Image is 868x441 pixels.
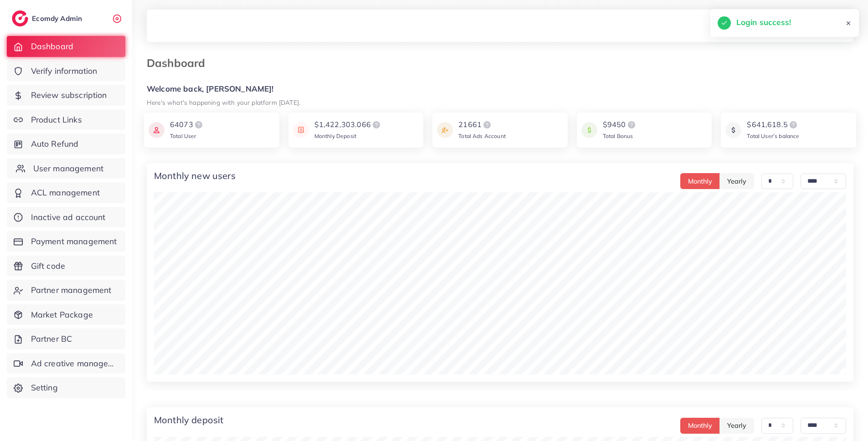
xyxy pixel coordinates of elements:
[314,133,356,139] span: Monthly Deposit
[147,56,212,70] h3: Dashboard
[7,61,125,82] a: Verify information
[31,309,93,321] span: Market Package
[458,119,506,130] div: 21661
[7,133,125,154] a: Auto Refund
[680,173,720,189] button: Monthly
[788,119,799,130] img: logo
[747,133,799,139] span: Total User’s balance
[31,211,106,223] span: Inactive ad account
[736,16,791,28] h5: Login success!
[725,119,741,141] img: icon payment
[147,84,853,94] h5: Welcome back, [PERSON_NAME]!
[31,333,72,345] span: Partner BC
[314,119,382,130] div: $1,422,303.066
[7,207,125,228] a: Inactive ad account
[31,65,98,77] span: Verify information
[437,119,453,141] img: icon payment
[147,98,300,106] small: Here's what's happening with your platform [DATE].
[7,353,125,374] a: Ad creative management
[12,10,28,26] img: logo
[7,377,125,398] a: Setting
[31,138,79,150] span: Auto Refund
[371,119,382,130] img: logo
[31,358,118,369] span: Ad creative management
[31,382,58,394] span: Setting
[458,133,506,139] span: Total Ads Account
[7,256,125,277] a: Gift code
[31,89,107,101] span: Review subscription
[149,119,164,141] img: icon payment
[747,119,799,130] div: $641,618.5
[31,284,112,296] span: Partner management
[170,119,204,130] div: 64073
[581,119,597,141] img: icon payment
[31,260,65,272] span: Gift code
[31,114,82,126] span: Product Links
[719,418,754,434] button: Yearly
[154,415,223,426] h4: Monthly deposit
[7,36,125,57] a: Dashboard
[31,187,100,199] span: ACL management
[12,10,84,26] a: logoEcomdy Admin
[33,163,103,174] span: User management
[193,119,204,130] img: logo
[482,119,493,130] img: logo
[719,173,754,189] button: Yearly
[7,328,125,349] a: Partner BC
[7,280,125,301] a: Partner management
[170,133,196,139] span: Total User
[7,109,125,130] a: Product Links
[7,304,125,325] a: Market Package
[603,119,637,130] div: $9450
[31,236,117,247] span: Payment management
[293,119,309,141] img: icon payment
[32,14,84,23] h2: Ecomdy Admin
[31,41,73,52] span: Dashboard
[7,231,125,252] a: Payment management
[7,182,125,203] a: ACL management
[603,133,633,139] span: Total Bonus
[7,158,125,179] a: User management
[154,170,236,181] h4: Monthly new users
[626,119,637,130] img: logo
[680,418,720,434] button: Monthly
[7,85,125,106] a: Review subscription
